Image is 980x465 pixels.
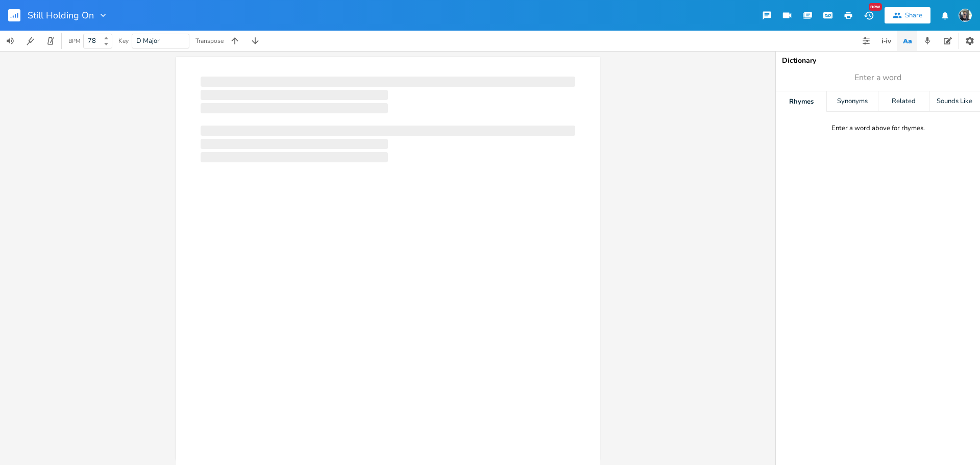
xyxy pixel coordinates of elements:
[929,91,980,112] div: Sounds Like
[905,11,922,20] div: Share
[136,36,160,45] span: D Major
[827,91,877,112] div: Synonyms
[831,124,925,133] div: Enter a word above for rhymes.
[776,91,826,112] div: Rhymes
[28,11,94,20] span: Still Holding On
[854,72,901,84] span: Enter a word
[782,57,974,64] div: Dictionary
[869,3,882,11] div: New
[68,38,80,44] div: BPM
[195,38,224,44] div: Transpose
[859,6,879,25] button: New
[118,38,129,44] div: Key
[885,7,930,23] button: Share
[878,91,929,112] div: Related
[959,9,972,22] img: taylor.leroy.warr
